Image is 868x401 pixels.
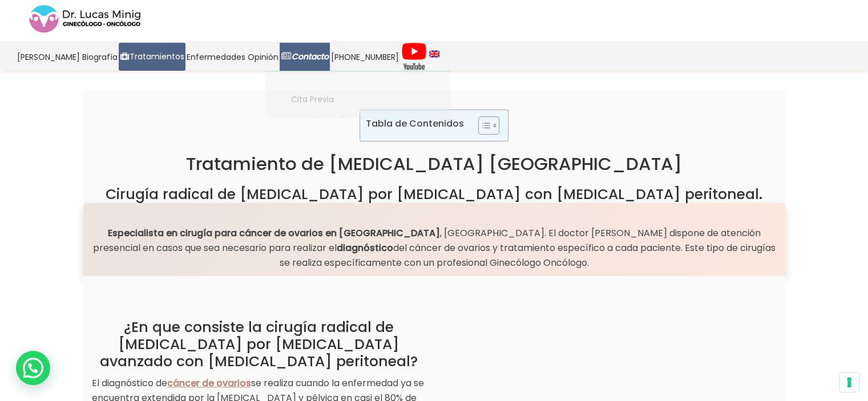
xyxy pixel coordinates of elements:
a: Tratamientos [119,43,185,71]
a: Toggle Table of Content [470,116,496,135]
span: Cita Previa [291,94,334,105]
a: [PHONE_NUMBER] [330,43,400,71]
span: Tratamientos [130,50,184,63]
a: cáncer de ovarios [167,376,251,390]
p: , [GEOGRAPHIC_DATA]. El doctor [PERSON_NAME] dispone de atención presencial en casos que sea nece... [92,226,777,270]
span: Enfermedades [187,50,245,63]
span: [PERSON_NAME] [17,50,80,63]
a: Cita Previa [266,89,450,110]
h2: Cirugía radical de [MEDICAL_DATA] por [MEDICAL_DATA] con [MEDICAL_DATA] peritoneal. [92,186,777,203]
a: Consulta Online [266,110,450,130]
a: Contacto [280,43,330,71]
span: Biografía [82,50,118,63]
strong: Especialista en cirugía para cáncer de ovarios en [GEOGRAPHIC_DATA] [108,226,440,240]
h2: ¿En que consiste la cirugía radical de [MEDICAL_DATA] por [MEDICAL_DATA] avanzado con [MEDICAL_DA... [92,319,426,370]
a: Enfermedades [185,43,247,71]
img: Videos Youtube Ginecología [401,42,427,71]
h1: Tratamiento de [MEDICAL_DATA] [GEOGRAPHIC_DATA] [92,153,777,175]
span: Opinión [248,50,278,63]
a: language english [428,43,441,71]
p: Tabla de Contenidos [366,117,464,130]
a: Biografía [81,43,119,71]
a: Videos Youtube Ginecología [400,43,428,71]
strong: Contacto [292,51,329,62]
a: Opinión [247,43,280,71]
span: [PHONE_NUMBER] [331,50,399,63]
span: Consulta Online [291,114,355,125]
a: [PERSON_NAME] [16,43,81,71]
button: Sus preferencias de consentimiento para tecnologías de seguimiento [839,372,859,392]
img: language english [429,50,439,57]
strong: diagnóstico [337,241,393,254]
